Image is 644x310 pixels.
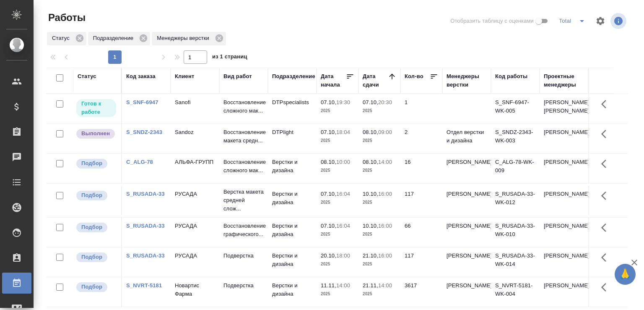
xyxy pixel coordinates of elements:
button: Здесь прячутся важные кнопки [596,94,616,114]
p: 18:00 [336,252,350,259]
p: [PERSON_NAME] [447,281,487,290]
p: Подразделение [93,34,136,42]
p: 2025 [363,166,396,175]
p: Подбор [81,223,102,231]
td: 1 [400,94,442,123]
td: Верстки и дизайна [268,247,317,277]
td: Верстки и дизайна [268,186,317,215]
p: 16:00 [378,223,392,229]
div: Клиент [175,72,194,81]
p: Восстановление графического... [223,222,264,239]
td: DTPspecialists [268,94,317,123]
td: 2 [400,124,442,153]
p: Sandoz [175,128,215,137]
div: Можно подбирать исполнителей [75,190,117,201]
td: 16 [400,154,442,183]
p: 11.11, [321,282,336,289]
p: 14:00 [378,282,392,289]
p: РУСАДА [175,222,215,230]
p: 08.10, [363,129,378,135]
p: [PERSON_NAME] [447,252,487,260]
td: [PERSON_NAME] [540,247,588,277]
p: Подверстка [223,252,264,260]
div: Можно подбирать исполнителей [75,222,117,233]
button: Здесь прячутся важные кнопки [596,154,616,174]
p: 14:00 [336,282,350,289]
p: Подбор [81,253,102,261]
p: 2025 [321,198,354,207]
div: Вид работ [223,72,252,81]
span: 🙏 [618,265,632,283]
p: Верстка макета средней слож... [223,188,264,213]
div: Проектные менеджеры [544,72,584,89]
p: 09:00 [378,129,392,135]
td: [PERSON_NAME] [540,186,588,215]
p: 16:04 [336,223,350,229]
p: 07.10, [321,99,336,105]
td: [PERSON_NAME] [540,277,588,307]
button: Здесь прячутся важные кнопки [596,124,616,144]
p: 2025 [363,107,396,115]
div: Подразделение [272,72,315,81]
td: S_SNF-6947-WK-005 [491,94,540,123]
td: 66 [400,218,442,247]
div: Менеджеры верстки [152,32,226,45]
p: 10.10, [363,223,378,229]
td: Верстки и дизайна [268,277,317,307]
td: S_RUSADA-33-WK-012 [491,186,540,215]
p: 20:30 [378,99,392,105]
td: Верстки и дизайна [268,154,317,183]
p: РУСАДА [175,252,215,260]
td: DTPlight [268,124,317,153]
p: Отдел верстки и дизайна [447,128,487,145]
p: 19:30 [336,99,350,105]
div: Статус [78,72,96,81]
p: 20.10, [321,252,336,259]
p: [PERSON_NAME] [447,222,487,230]
p: Готов к работе [81,100,111,116]
td: [PERSON_NAME] [540,154,588,183]
td: S_SNDZ-2343-WK-003 [491,124,540,153]
div: split button [557,14,590,28]
p: 08.10, [321,159,336,165]
p: Восстановление макета средн... [223,128,264,145]
td: 117 [400,186,442,215]
p: 2025 [321,260,354,268]
span: из 1 страниц [212,52,247,64]
a: C_ALG-78 [126,159,153,165]
div: Исполнитель может приступить к работе [75,98,117,118]
p: АЛЬФА-ГРУПП [175,158,215,166]
div: Можно подбирать исполнителей [75,158,117,169]
p: Подбор [81,191,102,200]
a: S_SNF-6947 [126,99,158,105]
p: 2025 [363,137,396,145]
button: 🙏 [615,264,636,285]
p: 07.10, [321,129,336,135]
span: Настроить таблицу [590,11,610,31]
p: 2025 [363,230,396,239]
div: Дата начала [321,72,346,89]
td: [PERSON_NAME] [540,124,588,153]
p: 21.11, [363,282,378,289]
p: 2025 [363,260,396,268]
p: 07.10, [321,223,336,229]
p: 10.10, [363,191,378,197]
td: S_RUSADA-33-WK-010 [491,218,540,247]
p: 18:04 [336,129,350,135]
p: 16:04 [336,191,350,197]
div: Кол-во [405,72,423,81]
p: 2025 [321,166,354,175]
td: S_RUSADA-33-WK-014 [491,247,540,277]
a: S_RUSADA-33 [126,191,165,197]
p: РУСАДА [175,190,215,198]
button: Здесь прячутся важные кнопки [596,277,616,297]
div: Дата сдачи [363,72,388,89]
p: 16:00 [378,252,392,259]
p: Восстановление сложного мак... [223,98,264,115]
span: Отобразить таблицу с оценками [450,17,534,25]
p: 2025 [363,290,396,298]
td: Верстки и дизайна [268,218,317,247]
p: Статус [52,34,73,42]
p: 2025 [363,198,396,207]
div: Менеджеры верстки [447,72,487,89]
